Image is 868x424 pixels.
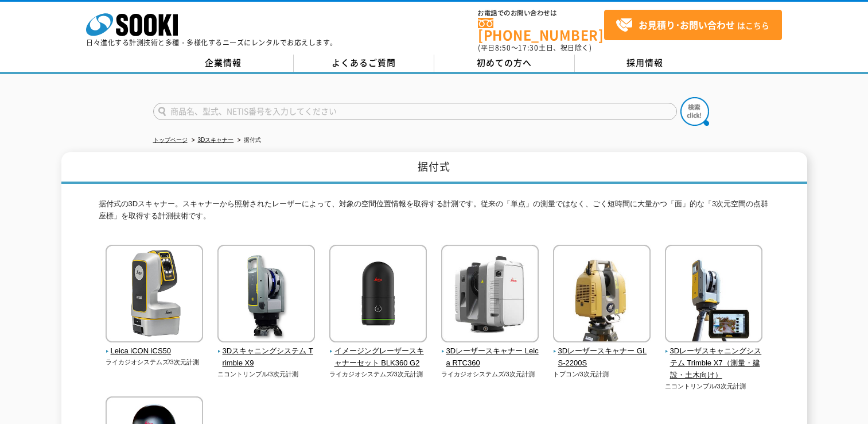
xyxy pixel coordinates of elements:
[478,43,591,53] span: (平日 ～ 土日、祝日除く)
[153,137,188,143] a: トップページ
[106,357,204,367] p: ライカジオシステムズ/3次元計測
[434,55,575,72] a: 初めての方へ
[61,152,807,184] h1: 据付式
[604,10,782,40] a: お見積り･お問い合わせはこちら
[329,335,427,369] a: イメージングレーザースキャナーセット BLK360 G2
[441,335,539,369] a: 3Dレーザースキャナー Leica RTC360
[553,369,651,379] p: トプコン/3次元計測
[665,335,763,381] a: 3Dレーザスキャニングシステム Trimble X7（測量・建設・土木向け）
[329,369,427,379] p: ライカジオシステムズ/3次元計測
[441,245,539,345] img: 3Dレーザースキャナー Leica RTC360
[153,55,294,72] a: 企業情報
[106,245,203,345] img: Leica iCON iCS50
[86,39,337,46] p: 日々進化する計測技術と多種・多様化するニーズにレンタルでお応えします。
[235,134,261,147] li: 据付式
[553,245,651,345] img: 3Dレーザースキャナー GLS-2200S
[217,369,316,379] p: ニコントリンブル/3次元計測
[553,345,651,369] span: 3Dレーザースキャナー GLS-2200S
[575,55,715,72] a: 採用情報
[329,345,427,369] span: イメージングレーザースキャナーセット BLK360 G2
[665,345,763,381] span: 3Dレーザスキャニングシステム Trimble X7（測量・建設・土木向け）
[329,245,427,345] img: イメージングレーザースキャナーセット BLK360 G2
[294,55,434,72] a: よくあるご質問
[665,245,762,345] img: 3Dレーザスキャニングシステム Trimble X7（測量・建設・土木向け）
[616,17,769,34] span: はこちら
[106,345,204,357] span: Leica iCON iCS50
[153,103,677,120] input: 商品名、型式、NETIS番号を入力してください
[680,97,709,126] img: btn_search.png
[495,43,511,53] span: 8:50
[217,335,316,369] a: 3Dスキャニングシステム Trimble X9
[478,18,604,41] a: [PHONE_NUMBER]
[441,345,539,369] span: 3Dレーザースキャナー Leica RTC360
[106,335,204,358] a: Leica iCON iCS50
[217,245,315,345] img: 3Dスキャニングシステム Trimble X9
[99,198,770,228] p: 据付式の3Dスキャナー。スキャナーから照射されたレーザーによって、対象の空間位置情報を取得する計測です。従来の「単点」の測量ではなく、ごく短時間に大量かつ「面」的な「3次元空間の点群座標」を取得...
[217,345,316,369] span: 3Dスキャニングシステム Trimble X9
[478,10,604,17] span: お電話でのお問い合わせは
[477,56,532,69] span: 初めての方へ
[665,381,763,391] p: ニコントリンブル/3次元計測
[198,137,234,143] a: 3Dスキャナー
[518,43,539,53] span: 17:30
[553,335,651,369] a: 3Dレーザースキャナー GLS-2200S
[441,369,539,379] p: ライカジオシステムズ/3次元計測
[639,18,735,32] strong: お見積り･お問い合わせ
